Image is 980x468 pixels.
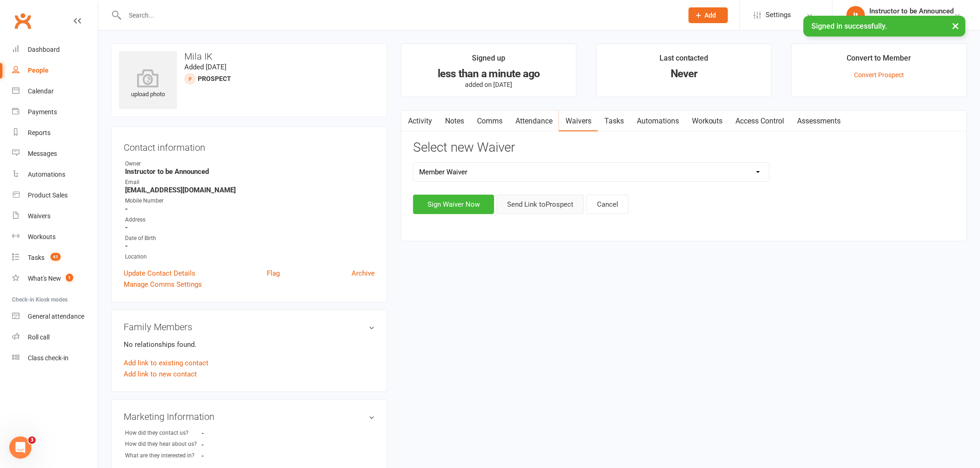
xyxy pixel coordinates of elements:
div: Messages [28,150,57,157]
strong: - [201,441,255,448]
a: Attendance [509,111,559,132]
div: Workouts [28,233,56,240]
span: 1 [66,274,73,282]
a: Notes [439,111,471,132]
div: Reports [28,129,50,136]
div: Convert to Member [847,52,911,69]
div: Waivers [28,212,50,220]
button: Cancel [586,195,629,214]
div: Calendar [28,87,54,95]
a: Add link to new contact [124,369,197,380]
strong: - [201,452,255,459]
a: Convert Prospect [854,71,905,79]
h3: Marketing Information [124,412,375,422]
a: Calendar [12,81,98,102]
span: Settings [766,5,792,25]
strong: - [201,430,255,437]
button: Send Link toProspect [496,195,584,214]
snap: prospect [198,75,231,82]
a: Roll call [12,327,98,348]
a: Flag [267,268,280,279]
span: 41 [50,253,61,261]
a: Automations [630,111,685,132]
a: Workouts [12,227,98,247]
a: Clubworx [11,9,34,32]
a: What's New1 [12,268,98,289]
a: Comms [471,111,509,132]
span: Add [705,12,716,19]
strong: - [125,205,375,213]
strong: [EMAIL_ADDRESS][DOMAIN_NAME] [125,186,375,194]
div: Never [605,69,763,79]
div: Owner [125,160,375,168]
button: Add [689,7,728,23]
input: Search... [122,9,677,22]
div: less than a minute ago [410,69,568,79]
div: Last contacted [660,52,709,69]
a: Automations [12,164,98,185]
div: How did they contact us? [125,429,201,437]
div: Date of Birth [125,234,375,243]
div: Tasks [28,254,44,261]
div: Mobile Number [125,197,375,205]
div: Class check-in [28,354,69,362]
a: Archive [352,268,375,279]
div: Dashboard [28,46,60,53]
h3: Mila IK [119,51,379,62]
a: Payments [12,102,98,123]
a: Update Contact Details [124,268,195,279]
a: Activity [402,111,439,132]
a: Reports [12,123,98,143]
button: × [948,16,964,36]
button: Sign Waiver Now [413,195,494,214]
span: 3 [28,437,36,444]
a: Waivers [559,111,598,132]
div: It [847,6,865,25]
div: Signed up [472,52,505,69]
a: Add link to existing contact [124,357,208,369]
div: The Pole Gym [870,15,954,24]
p: No relationships found. [124,339,375,350]
h3: Family Members [124,322,375,332]
a: People [12,60,98,81]
strong: - [125,223,375,232]
div: Automations [28,171,65,178]
a: Dashboard [12,39,98,60]
a: Manage Comms Settings [124,279,202,290]
div: Address [125,216,375,224]
p: added on [DATE] [410,81,568,88]
a: Product Sales [12,185,98,206]
a: Assessments [791,111,848,132]
div: People [28,67,49,74]
a: Messages [12,143,98,164]
div: How did they hear about us? [125,440,201,449]
iframe: Intercom live chat [9,437,31,459]
div: What's New [28,275,61,282]
a: Workouts [685,111,729,132]
div: Location [125,252,375,261]
div: upload photo [119,69,177,99]
a: Class kiosk mode [12,348,98,369]
div: Payments [28,108,57,116]
a: Tasks [598,111,630,132]
span: Signed in successfully. [812,22,887,31]
div: What are they interested in? [125,451,201,460]
div: Email [125,178,375,187]
strong: - [125,242,375,250]
div: Roll call [28,333,50,341]
a: Access Control [729,111,791,132]
div: General attendance [28,313,84,320]
div: Product Sales [28,191,68,199]
h3: Contact information [124,139,375,153]
h3: Select new Waiver [413,141,955,155]
a: Waivers [12,206,98,227]
div: Instructor to be Announced [870,7,954,15]
a: Tasks 41 [12,247,98,268]
a: General attendance kiosk mode [12,306,98,327]
time: Added [DATE] [184,63,226,71]
strong: Instructor to be Announced [125,167,375,176]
